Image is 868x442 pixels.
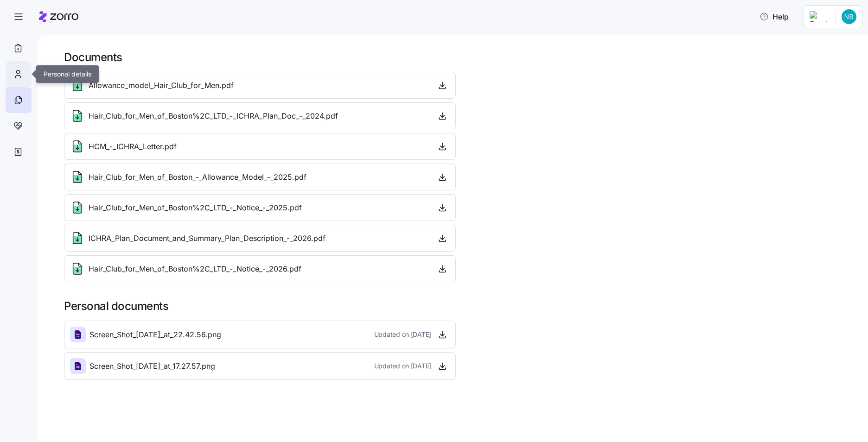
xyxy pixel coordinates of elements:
img: Employer logo [810,11,828,22]
h1: Personal documents [64,299,855,313]
span: Help [759,11,789,22]
span: Updated on [DATE] [374,330,431,339]
button: Help [752,7,796,26]
span: Allowance_model_Hair_Club_for_Men.pdf [89,80,234,91]
span: Hair_Club_for_Men_of_Boston_-_Allowance_Model_-_2025.pdf [89,171,306,183]
span: Hair_Club_for_Men_of_Boston%2C_LTD_-_Notice_-_2026.pdf [89,263,301,275]
h1: Documents [64,50,855,64]
span: Hair_Club_for_Men_of_Boston%2C_LTD_-_Notice_-_2025.pdf [89,202,302,214]
span: HCM_-_ICHRA_Letter.pdf [89,141,177,152]
span: Screen_Shot_[DATE]_at_22.42.56.png [89,329,221,341]
span: Screen_Shot_[DATE]_at_17.27.57.png [89,360,215,372]
span: Updated on [DATE] [374,361,431,371]
span: Hair_Club_for_Men_of_Boston%2C_LTD_-_ICHRA_Plan_Doc_-_2024.pdf [89,110,338,122]
img: e26754261b4e023f1f304ccc28bec24e [842,9,856,24]
span: ICHRA_Plan_Document_and_Summary_Plan_Description_-_2026.pdf [89,233,325,244]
